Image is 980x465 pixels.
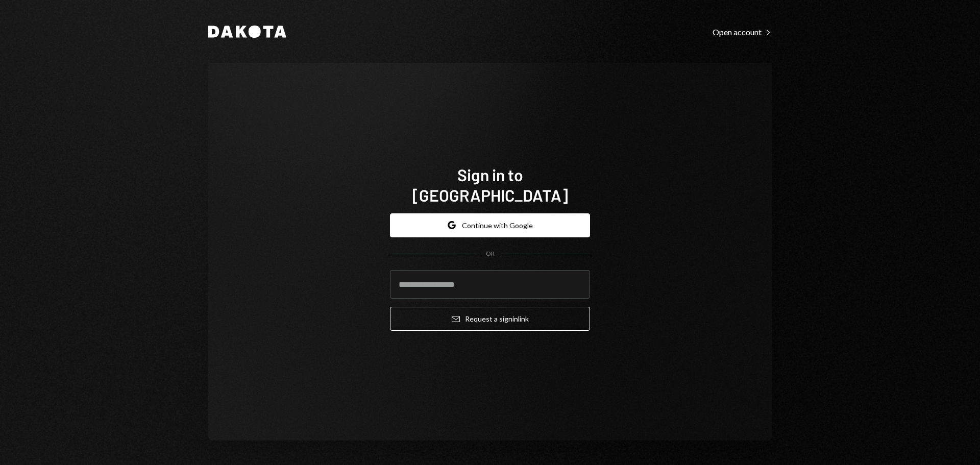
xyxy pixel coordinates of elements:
[713,27,772,37] div: Open account
[713,26,772,37] a: Open account
[390,213,590,237] button: Continue with Google
[390,164,590,205] h1: Sign in to [GEOGRAPHIC_DATA]
[390,307,590,331] button: Request a signinlink
[486,250,495,258] div: OR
